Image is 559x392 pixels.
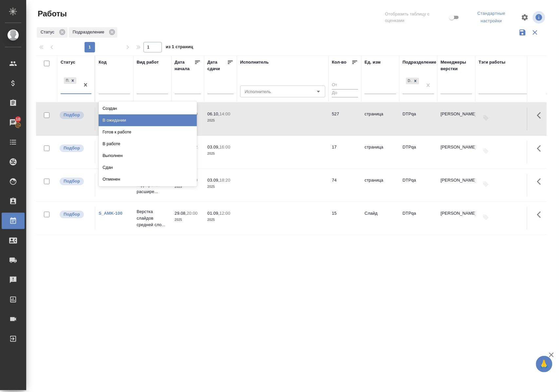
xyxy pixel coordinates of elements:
div: Подбор [64,77,69,84]
td: 527 [329,108,361,130]
td: DTPqa [399,174,437,197]
div: Дата сдачи [207,59,227,72]
td: DTPqa [399,108,437,130]
p: 01.09, [207,211,220,216]
div: Ед. изм [365,59,381,66]
input: От [332,81,358,89]
a: S_AMK-100 [99,211,123,216]
div: Можно подбирать исполнителей [59,111,91,120]
div: Подразделение [69,27,117,38]
div: Выполнен [99,150,197,162]
span: из 1 страниц [166,43,193,52]
td: 15 [329,207,361,230]
div: Можно подбирать исполнителей [59,144,91,153]
div: Исполнитель [240,59,269,66]
div: Вид работ [137,59,159,66]
div: Код [99,59,106,66]
p: Верстка слайдов средней сло... [137,208,168,228]
td: DTPqa [399,207,437,230]
p: Статус [41,29,57,35]
div: Готов к работе [99,126,197,138]
div: Тэги работы [479,59,506,66]
button: Здесь прячутся важные кнопки [533,141,549,156]
span: Настроить таблицу [517,10,533,25]
div: Подразделение [403,59,436,66]
p: [PERSON_NAME] [441,111,472,117]
input: До [332,89,358,97]
div: Можно подбирать исполнителей [59,177,91,186]
button: Сбросить фильтры [529,26,541,39]
td: страница [361,108,399,130]
p: [PERSON_NAME] [441,177,472,184]
td: DTPqa [399,141,437,164]
p: 06.10, [207,111,220,116]
p: 03.09, [207,145,220,149]
div: В ожидании [99,114,197,126]
p: [PERSON_NAME] [441,210,472,217]
button: Добавить тэги [479,111,493,125]
div: Подбор [63,77,77,85]
p: [PERSON_NAME] [441,144,472,150]
p: 20:00 [187,211,198,216]
button: Open [314,87,323,96]
a: 10 [2,114,25,131]
button: Добавить тэги [479,210,493,225]
span: 10 [12,116,24,123]
p: 2025 [175,217,201,223]
p: 2025 [207,117,234,124]
div: Дата начала [175,59,194,72]
span: Работы [36,9,67,19]
p: 2025 [175,184,201,190]
span: Посмотреть информацию [533,11,547,24]
button: 🙏 [536,356,552,372]
div: split button [466,9,517,26]
td: страница [361,141,399,164]
p: 29.08, [175,211,187,216]
p: 18:20 [220,178,230,183]
button: Добавить тэги [479,177,493,191]
div: В работе [99,138,197,150]
p: 2025 [207,150,234,157]
p: Подразделение [73,29,106,35]
span: Отобразить таблицу с оценками [385,11,448,24]
p: Подбор [64,145,80,151]
p: 16:00 [220,145,230,149]
div: Можно подбирать исполнителей [59,210,91,219]
p: 12:00 [220,211,230,216]
p: 2025 [207,184,234,190]
div: Сдан [99,162,197,173]
div: DTPqa [405,77,420,85]
td: страница [361,174,399,197]
div: Создан [99,103,197,114]
div: DTPqa [406,78,412,85]
div: Статус [37,27,67,38]
p: 2025 [207,217,234,223]
td: 74 [329,174,361,197]
button: Здесь прячутся важные кнопки [533,207,549,223]
p: Подбор [64,112,80,118]
button: Здесь прячутся важные кнопки [533,174,549,189]
td: 17 [329,141,361,164]
button: Здесь прячутся важные кнопки [533,108,549,123]
button: Добавить тэги [479,144,493,158]
p: 14:00 [220,111,230,116]
p: Подбор [64,211,80,218]
div: Статус [61,59,75,66]
div: Кол-во [332,59,347,66]
span: 🙏 [539,357,550,371]
p: 03.09, [207,178,220,183]
div: Менеджеры верстки [441,59,472,72]
div: Отменен [99,173,197,185]
button: Сохранить фильтры [516,26,529,39]
td: Слайд [361,207,399,230]
p: Подбор [64,178,80,185]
